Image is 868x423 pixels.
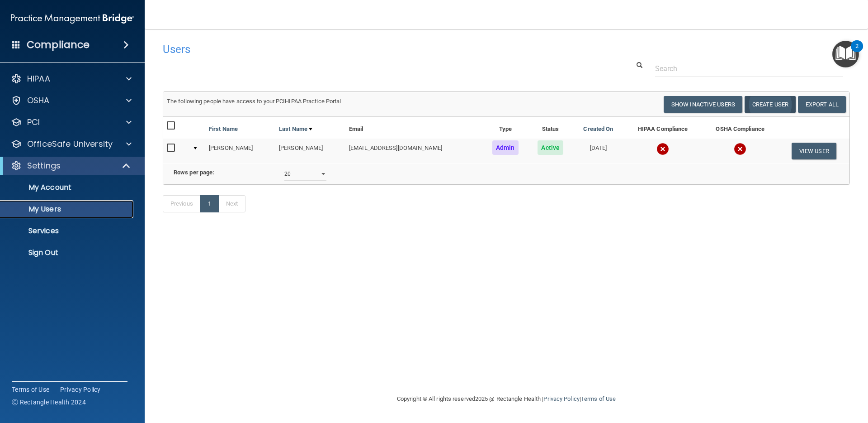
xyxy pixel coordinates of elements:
a: Privacy Policy [60,385,101,394]
a: Last Name [279,124,312,135]
span: Ⓒ Rectangle Health 2024 [12,398,86,407]
td: [EMAIL_ADDRESS][DOMAIN_NAME] [345,139,482,163]
a: 1 [200,195,219,212]
a: Previous [163,195,201,212]
a: Created On [583,124,613,135]
img: cross.ca9f0e7f.svg [734,143,746,155]
a: Privacy Policy [543,395,579,402]
a: OfficeSafe University [11,139,132,149]
h4: Compliance [27,38,90,51]
a: Terms of Use [581,395,616,402]
span: The following people have access to your PCIHIPAA Practice Portal [167,98,341,105]
th: Status [528,117,573,139]
p: My Account [6,183,129,192]
button: View User [792,143,836,159]
th: HIPAA Compliance [624,117,702,139]
th: OSHA Compliance [702,117,778,139]
input: Search [655,60,843,77]
h4: Users [163,43,558,55]
a: Export All [798,96,846,113]
a: Terms of Use [12,385,49,394]
th: Email [345,117,482,139]
td: [PERSON_NAME] [275,139,345,163]
p: PCI [27,117,40,128]
p: OSHA [27,95,50,106]
p: Settings [27,160,61,171]
p: Services [6,226,129,236]
p: HIPAA [27,73,50,84]
span: Active [538,140,563,155]
button: Open Resource Center, 2 new notifications [832,41,859,67]
span: Admin [492,140,519,155]
a: PCI [11,117,132,128]
b: Rows per page: [174,169,214,176]
button: Show Inactive Users [664,96,742,113]
a: Settings [11,160,131,171]
p: Sign Out [6,248,129,257]
button: Create User [745,96,796,113]
iframe: Drift Widget Chat Controller [712,359,857,395]
div: Copyright © All rights reserved 2025 @ Rectangle Health | | [341,385,671,413]
th: Type [483,117,528,139]
a: Next [218,195,245,212]
a: OSHA [11,95,132,106]
a: First Name [209,124,238,135]
img: cross.ca9f0e7f.svg [656,143,669,155]
img: PMB logo [11,10,134,28]
div: 2 [855,46,859,58]
p: My Users [6,205,129,214]
td: [PERSON_NAME] [205,139,275,163]
a: HIPAA [11,73,132,84]
td: [DATE] [573,139,623,163]
p: OfficeSafe University [27,139,113,149]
